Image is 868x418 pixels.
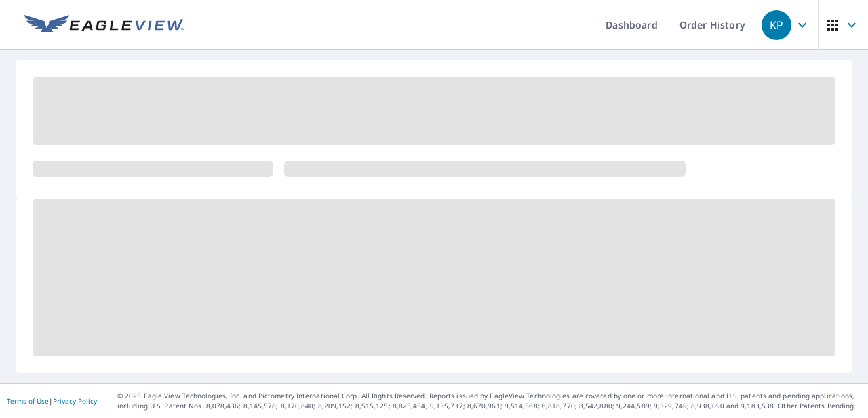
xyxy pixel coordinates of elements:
img: EV Logo [24,15,184,35]
a: Terms of Use [7,396,49,406]
p: © 2025 Eagle View Technologies, Inc. and Pictometry International Corp. All Rights Reserved. Repo... [117,391,861,411]
div: KP [762,10,791,40]
p: | [7,397,97,405]
a: Privacy Policy [53,396,97,406]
